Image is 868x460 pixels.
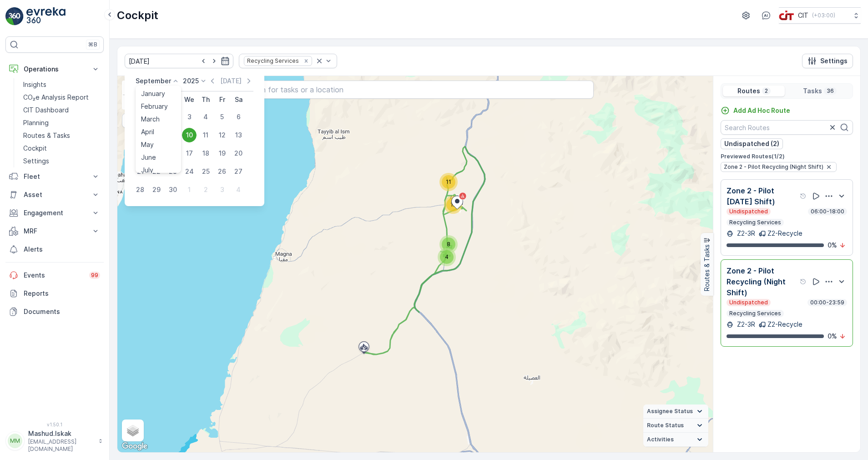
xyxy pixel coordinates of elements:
button: Operations [5,60,104,78]
a: CO₂e Analysis Report [20,91,104,104]
th: Wednesday [181,91,197,108]
th: Friday [214,91,230,108]
p: Z2-Recycle [767,320,802,329]
summary: Route Status [643,419,708,433]
ul: Menu [136,86,181,173]
p: Zone 2 - Pilot [DATE] Shift) [727,185,798,207]
div: 10 [182,128,197,142]
a: Documents [5,303,104,321]
span: Zone 2 - Pilot Recycling (Night Shift) [724,163,823,171]
div: 4 [198,110,213,124]
a: Settings [20,155,104,167]
p: Recycling Services [728,219,782,226]
p: Z2-Recycle [767,229,802,238]
p: Routes [737,86,760,96]
p: 00:00-23:59 [809,299,845,306]
span: April [141,127,154,136]
p: [EMAIL_ADDRESS][DOMAIN_NAME] [28,438,94,453]
div: 4 [231,182,246,197]
div: Recycling Services [244,56,300,65]
a: Planning [20,116,104,129]
div: 29 [149,182,164,197]
div: 28 [133,182,147,197]
p: Operations [24,65,86,74]
th: Saturday [230,91,247,108]
span: 8 [447,241,450,248]
div: 1 [182,182,197,197]
p: 99 [91,272,98,279]
div: 14 [133,146,147,161]
p: 2 [764,87,769,95]
span: July [141,166,153,175]
button: Settings [802,54,853,68]
span: June [141,153,156,162]
p: Settings [23,157,49,166]
button: Fleet [5,167,104,186]
p: September [136,76,171,86]
button: MMMashud.Iskak[EMAIL_ADDRESS][DOMAIN_NAME] [5,429,104,453]
a: Zoom Out [123,95,136,109]
span: Route Status [647,422,684,429]
p: Add Ad Hoc Route [733,106,790,115]
a: Reports [5,284,104,303]
div: 25 [198,164,213,179]
summary: Activities [643,433,708,447]
p: Insights [23,80,46,89]
div: 13 [231,128,246,142]
p: Undispatched [728,208,769,215]
p: ⌘B [88,41,97,48]
p: 0 % [828,241,837,250]
a: Cockpit [20,142,104,155]
div: 2 [198,182,213,197]
p: Previewed Routes ( 1 / 2 ) [721,153,853,160]
button: Engagement [5,204,104,222]
div: 20 [231,146,246,161]
a: Alerts [5,240,104,258]
p: Cockpit [117,8,158,23]
div: 30 [166,182,180,197]
span: Activities [647,436,674,443]
div: 11 [439,173,458,191]
p: Recycling Services [728,310,782,317]
a: Layers [123,420,143,440]
p: MRF [24,227,86,236]
div: Help Tooltip Icon [800,192,807,200]
p: Undispatched (2) [724,139,779,148]
input: Search for tasks or a location [237,81,594,99]
div: 27 [231,164,246,179]
p: Events [24,271,84,280]
div: 12 [444,196,462,214]
div: Remove Recycling Services [301,57,311,65]
a: Zoom In [123,81,136,95]
button: Asset [5,186,104,204]
p: Routes & Tasks [702,244,712,291]
p: Mashud.Iskak [28,429,94,438]
a: Insights [20,78,104,91]
span: March [141,115,160,124]
div: 21 [133,164,147,179]
p: CIT Dashboard [23,106,69,115]
div: 7 [133,128,147,142]
img: cit-logo_pOk6rL0.png [779,10,794,20]
p: Zone 2 - Pilot Recycling (Night Shift) [727,265,798,298]
span: February [141,102,168,111]
p: Documents [24,307,100,316]
p: Planning [23,118,49,127]
img: logo_light-DOdMpM7g.png [26,7,66,25]
p: Tasks [803,86,822,96]
p: Fleet [24,172,86,181]
div: 6 [231,110,246,124]
p: 36 [826,87,835,95]
p: Z2-3R [735,320,755,329]
summary: Assignee Status [643,404,708,419]
a: Open this area in Google Maps (opens a new window) [120,440,150,452]
a: Events99 [5,266,104,284]
span: January [141,89,165,98]
span: Assignee Status [647,408,693,415]
div: 19 [215,146,229,161]
a: Routes & Tasks [20,129,104,142]
div: 18 [198,146,213,161]
th: Thursday [197,91,214,108]
input: dd/mm/yyyy [125,54,233,68]
p: 2025 [183,76,199,86]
